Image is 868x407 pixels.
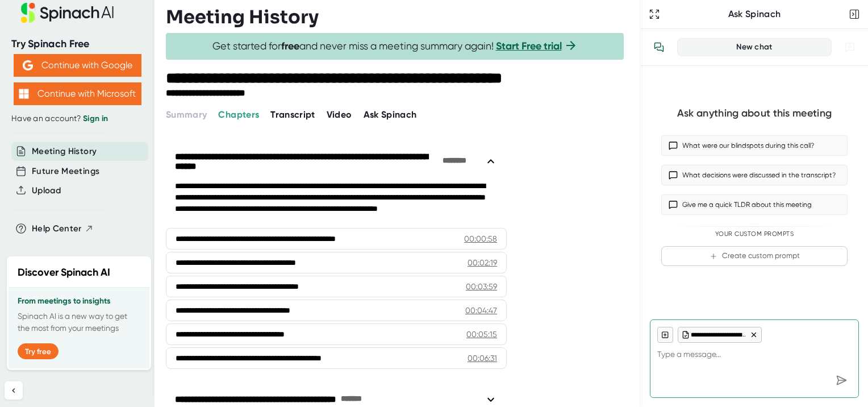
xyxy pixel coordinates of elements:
img: Aehbyd4JwY73AAAAAElFTkSuQmCC [23,60,33,70]
button: Give me a quick TLDR about this meeting [661,194,848,215]
span: Ask Spinach [364,109,417,120]
span: Summary [166,109,207,120]
button: What were our blindspots during this call? [661,135,848,156]
span: Transcript [270,109,315,120]
button: Video [327,108,352,122]
p: Spinach AI is a new way to get the most from your meetings [18,310,140,334]
button: Summary [166,108,207,122]
button: View conversation history [648,36,670,59]
button: What decisions were discussed in the transcript? [661,165,848,185]
button: Transcript [270,108,315,122]
div: Your Custom Prompts [661,230,848,238]
span: Chapters [218,109,259,120]
button: Upload [32,184,61,197]
button: Collapse sidebar [5,381,23,400]
div: 00:05:15 [466,329,497,340]
span: Get started for and never miss a meeting summary again! [212,40,578,53]
div: 00:06:31 [468,352,497,364]
button: Meeting History [32,145,97,158]
button: Help Center [32,222,94,235]
div: Ask anything about this meeting [677,107,832,120]
button: Chapters [218,108,259,122]
div: Have an account? [11,114,143,124]
div: Send message [831,370,852,391]
button: Future Meetings [32,165,99,178]
b: free [281,40,299,52]
span: Help Center [32,222,82,235]
button: Try free [18,343,59,359]
a: Sign in [83,114,108,123]
button: Close conversation sidebar [846,6,862,22]
button: Create custom prompt [661,246,848,266]
button: Ask Spinach [364,108,417,122]
button: Continue with Google [14,54,141,77]
h2: Discover Spinach AI [18,265,110,280]
div: 00:02:19 [468,257,497,268]
div: 00:04:47 [465,305,497,316]
h3: From meetings to insights [18,297,140,306]
span: Video [327,109,352,120]
button: Expand to Ask Spinach page [646,6,662,22]
div: New chat [685,42,824,52]
button: Continue with Microsoft [14,82,141,105]
div: Ask Spinach [662,9,846,20]
div: Try Spinach Free [11,38,143,51]
a: Start Free trial [496,40,562,52]
div: 00:00:58 [464,233,497,244]
div: 00:03:59 [466,281,497,292]
h3: Meeting History [166,6,319,28]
